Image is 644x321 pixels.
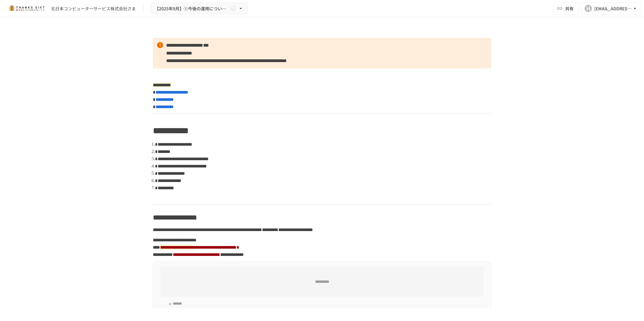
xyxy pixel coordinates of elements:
[585,5,592,12] div: H
[155,5,229,12] span: 【2025年9月】①今後の運用についてのご案内/THANKS GIFTキックオフMTG
[594,5,632,12] div: [EMAIL_ADDRESS][DOMAIN_NAME]
[581,2,642,15] button: H[EMAIL_ADDRESS][DOMAIN_NAME]
[565,5,574,12] span: 共有
[51,5,136,12] div: 北日本コンピューターサービス株式会社さま
[151,3,248,15] button: 【2025年9月】①今後の運用についてのご案内/THANKS GIFTキックオフMTG
[553,2,579,15] button: 共有
[7,4,46,13] img: mMP1OxWUAhQbsRWCurg7vIHe5HqDpP7qZo7fRoNLXQh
